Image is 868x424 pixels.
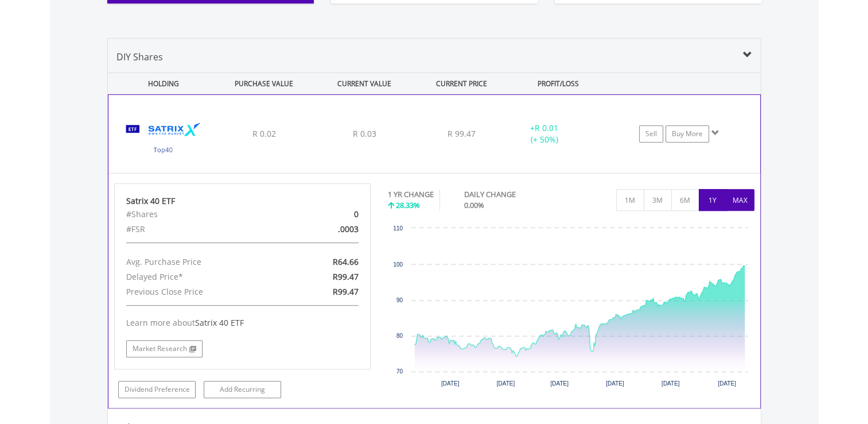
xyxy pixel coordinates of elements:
span: 28.33% [396,200,420,210]
text: [DATE] [606,380,624,387]
span: DIY Shares [116,51,163,63]
div: CURRENT VALUE [316,73,414,94]
text: [DATE] [550,380,569,387]
span: R99.47 [333,286,359,297]
text: 110 [393,225,403,232]
text: [DATE] [661,380,680,387]
div: Learn more about [126,317,359,329]
div: Previous Close Price [118,284,284,299]
button: 3M [644,189,672,211]
a: Dividend Preference [118,381,196,398]
text: 80 [396,333,403,339]
div: CURRENT PRICE [415,73,507,94]
button: 1Y [699,189,727,211]
text: [DATE] [441,380,460,387]
div: 1 YR CHANGE [388,189,434,200]
text: 70 [396,368,403,375]
span: Satrix 40 ETF [195,317,244,328]
div: Chart. Highcharts interactive chart. [388,222,754,395]
div: #FSR [118,222,284,237]
div: PROFIT/LOSS [509,73,608,94]
text: 100 [393,261,403,268]
text: [DATE] [718,380,736,387]
span: R64.66 [333,256,359,267]
a: Add Recurring [204,381,281,398]
text: [DATE] [497,380,515,387]
img: TFSA.STX40.png [114,109,213,170]
button: MAX [726,189,754,211]
div: Delayed Price* [118,269,284,284]
div: 0 [284,207,367,222]
div: HOLDING [108,73,213,94]
button: 1M [616,189,644,211]
span: 0.00% [464,200,484,210]
span: R99.47 [333,271,359,282]
a: Buy More [665,125,709,142]
svg: Interactive chart [388,222,754,395]
div: PURCHASE VALUE [215,73,313,94]
div: DAILY CHANGE [464,189,556,200]
text: 90 [396,297,403,303]
div: Avg. Purchase Price [118,255,284,269]
div: .0003 [284,222,367,237]
span: R 0.03 [352,128,376,139]
div: + (+ 50%) [501,122,587,145]
span: R 99.47 [447,128,476,139]
a: Sell [639,125,663,142]
button: 6M [671,189,699,211]
a: Market Research [126,340,203,357]
span: R 0.02 [252,128,275,139]
span: R 0.01 [535,122,558,133]
div: #Shares [118,207,284,222]
div: Satrix 40 ETF [126,195,359,207]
